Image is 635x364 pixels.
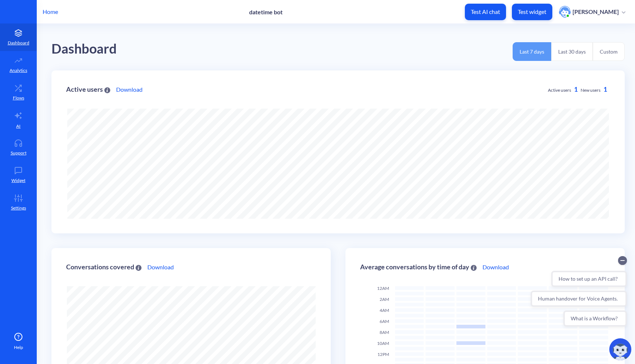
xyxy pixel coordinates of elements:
[23,19,99,35] button: How to set up an API call?
[593,42,625,61] button: Custom
[66,263,141,270] div: Conversations covered
[13,95,24,101] p: Flows
[249,8,283,15] p: datetime bot
[377,352,389,357] span: 12PM
[609,338,631,360] img: copilot-icon.svg
[555,5,629,18] button: user photo[PERSON_NAME]
[380,307,389,313] span: 4AM
[90,4,99,13] button: Collapse conversation starters
[147,263,174,272] a: Download
[380,296,389,302] span: 2AM
[573,8,619,16] p: [PERSON_NAME]
[8,40,29,46] p: Dashboard
[559,6,571,18] img: user photo
[603,85,607,93] span: 1
[548,87,571,93] span: Active users
[465,4,506,20] button: Test AI chat
[377,285,389,291] span: 12AM
[581,87,600,93] span: New users
[16,123,21,130] p: AI
[513,42,551,61] button: Last 7 days
[551,42,593,61] button: Last 30 days
[360,263,477,270] div: Average conversations by time of day
[518,8,546,15] p: Test widget
[380,318,389,324] span: 6AM
[377,341,389,346] span: 10AM
[471,8,500,15] p: Test AI chat
[14,344,23,351] span: Help
[35,59,99,75] button: What is a Workflow?
[43,7,58,16] p: Home
[66,86,110,93] div: Active users
[512,4,552,20] button: Test widget
[3,39,99,55] button: Human handover for Voice Agents.
[51,39,117,59] div: Dashboard
[11,150,26,156] p: Support
[11,205,26,211] p: Settings
[11,177,25,184] p: Widget
[482,263,509,272] a: Download
[10,67,27,74] p: Analytics
[380,330,389,335] span: 8AM
[116,85,143,94] a: Download
[574,85,578,93] span: 1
